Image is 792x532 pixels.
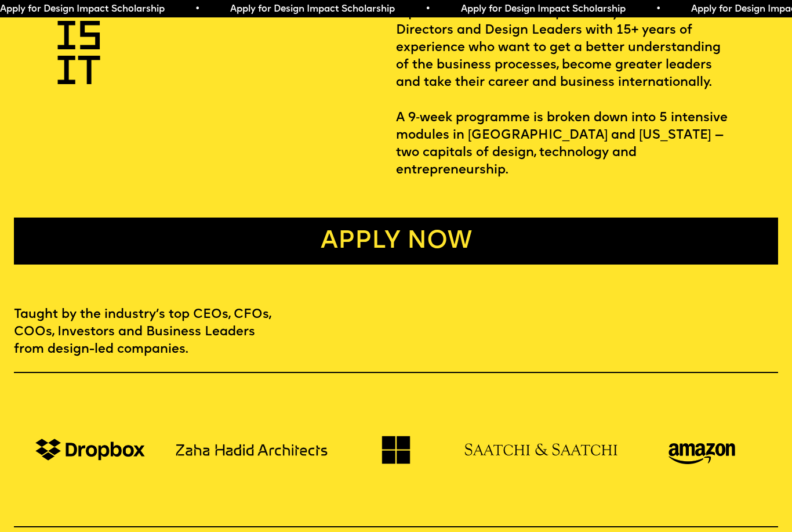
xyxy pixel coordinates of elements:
span: • [194,5,199,14]
span: • [425,5,430,14]
a: Apply now [14,218,779,265]
p: Taught by the industry’s top CEOs, CFOs, COOs, Investors and Business Leaders from design-led com... [14,306,275,359]
span: • [655,5,660,14]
